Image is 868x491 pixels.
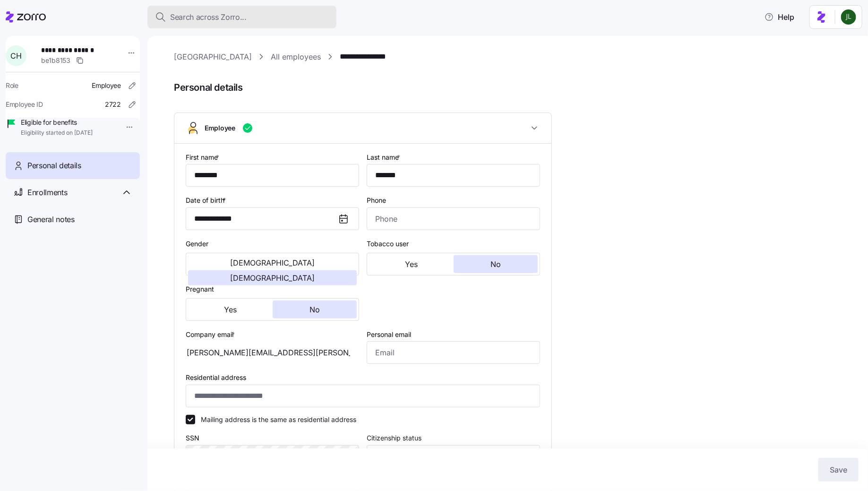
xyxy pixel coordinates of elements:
label: Gender [186,239,208,249]
span: No [309,306,320,313]
span: Save [830,464,847,475]
img: d9b9d5af0451fe2f8c405234d2cf2198 [841,9,856,25]
input: Select citizenship status [367,445,540,468]
span: Enrollments [27,187,67,198]
label: Tobacco user [367,239,409,249]
span: C H [10,52,21,60]
a: [GEOGRAPHIC_DATA] [174,51,252,63]
span: Employee ID [6,100,43,109]
span: Employee [92,81,121,90]
span: Personal details [174,80,855,95]
label: Mailing address is the same as residential address [195,415,356,424]
label: Pregnant [186,284,214,294]
label: Date of birth [186,195,228,206]
label: Citizenship status [367,433,421,443]
span: Yes [405,260,418,268]
a: All employees [271,51,321,63]
input: Email [367,341,540,364]
span: No [490,260,501,268]
span: General notes [27,214,75,225]
span: Employee [205,123,235,133]
span: 2722 [105,100,121,109]
label: Personal email [367,329,411,340]
span: Help [765,11,794,23]
label: Last name [367,152,402,163]
span: Personal details [27,160,81,172]
span: [DEMOGRAPHIC_DATA] [230,274,315,282]
label: SSN [186,433,199,443]
label: First name [186,152,221,163]
span: Eligibility started on [DATE] [21,129,93,137]
button: Help [757,8,802,26]
button: Employee [174,113,551,144]
span: Search across Zorro... [170,11,247,23]
label: Phone [367,195,386,206]
span: [DEMOGRAPHIC_DATA] [230,259,315,267]
span: Yes [224,306,237,313]
button: Search across Zorro... [147,6,336,28]
span: Role [6,81,18,90]
label: Company email [186,329,237,340]
input: Phone [367,207,540,230]
span: be1b8153 [41,56,70,65]
span: Eligible for benefits [21,118,93,127]
label: Residential address [186,372,246,383]
button: Save [818,458,859,482]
